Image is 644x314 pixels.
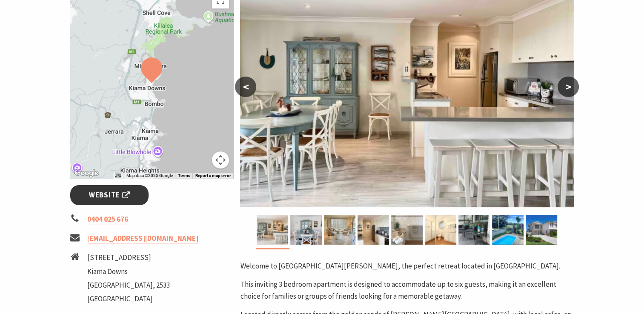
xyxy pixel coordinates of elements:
[70,185,149,205] a: Website
[87,214,128,224] a: 0404 025 676
[87,252,170,263] li: [STREET_ADDRESS]
[89,189,130,201] span: Website
[87,293,170,305] li: [GEOGRAPHIC_DATA]
[240,260,574,272] p: Welcome to [GEOGRAPHIC_DATA][PERSON_NAME], the perfect retreat located in [GEOGRAPHIC_DATA].
[126,173,172,178] span: Map data ©2025 Google
[87,234,198,243] a: [EMAIL_ADDRESS][DOMAIN_NAME]
[212,151,229,168] button: Map camera controls
[87,280,170,291] li: [GEOGRAPHIC_DATA], 2533
[72,168,100,179] a: Open this area in Google Maps (opens a new window)
[558,77,579,97] button: >
[240,279,574,302] p: This inviting 3 bedroom apartment is designed to accommodate up to six guests, making it an excel...
[72,168,100,179] img: Google
[235,77,256,97] button: <
[177,173,190,178] a: Terms (opens in new tab)
[87,266,170,277] li: Kiama Downs
[195,173,231,178] a: Report a map error
[115,173,121,179] button: Keyboard shortcuts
